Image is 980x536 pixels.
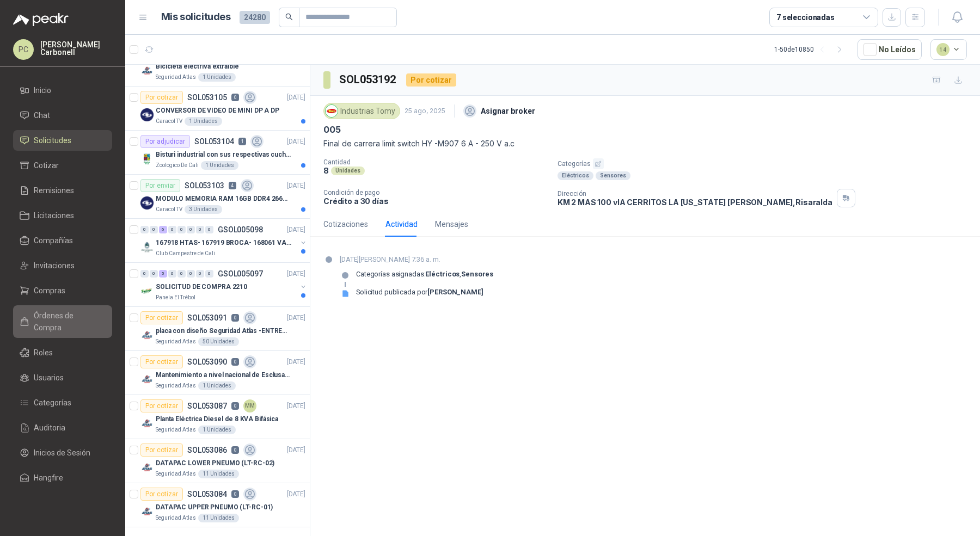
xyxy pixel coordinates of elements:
[243,399,256,412] div: MM
[13,130,112,151] a: Solicitudes
[231,358,239,366] p: 0
[406,73,456,87] div: Por cotizar
[187,490,227,498] p: SOL053084
[427,288,483,296] strong: [PERSON_NAME]
[187,270,195,278] div: 0
[287,313,305,323] p: [DATE]
[231,94,239,101] p: 0
[461,270,493,278] strong: Sensores
[558,190,832,198] p: Dirección
[125,175,310,219] a: Por enviarSOL0531034[DATE] Company LogoMODULO MEMORIA RAM 16GB DDR4 2666 MHZ - PORTATILCaracol TV...
[340,254,493,265] p: [DATE][PERSON_NAME] 7:36 a. m.
[425,270,460,278] strong: Eléctricos
[125,351,310,395] a: Por cotizarSOL0530900[DATE] Company LogoMantenimiento a nivel nacional de Esclusas de SeguridadSe...
[13,155,112,176] a: Cotizar
[156,194,291,204] p: MODULO MEMORIA RAM 16GB DDR4 2666 MHZ - PORTATIL
[140,443,183,457] div: Por cotizar
[156,150,291,160] p: Bisturi industrial con sus respectivas cuchillas segun muestra
[156,326,291,336] p: placa con diseño Seguridad Atlas -ENTREGA en [GEOGRAPHIC_DATA]
[187,446,227,454] p: SOL053086
[140,223,308,258] a: 0 0 6 0 0 0 0 0 GSOL005098[DATE] Company Logo167918 HTAS- 167919 BROCA- 168061 VALVULAClub Campes...
[13,417,112,438] a: Auditoria
[231,490,239,498] p: 0
[198,381,236,390] div: 1 Unidades
[229,182,236,189] p: 4
[185,182,224,189] p: SOL053103
[323,196,549,206] p: Crédito a 30 días
[125,395,310,439] a: Por cotizarSOL0530870MM[DATE] Company LogoPlanta Eléctrica Diesel de 8 KVA BifásicaSeguridad Atla...
[776,11,835,23] div: 7 seleccionadas
[356,288,483,297] div: Solicitud publicada por
[140,64,154,77] img: Company Logo
[140,108,154,121] img: Company Logo
[13,280,112,301] a: Compras
[125,439,310,483] a: Por cotizarSOL0530860[DATE] Company LogoDATAPAC LOWER PNEUMO (LT-RC-02)Seguridad Atlas11 Unidades
[13,180,112,201] a: Remisiones
[125,131,310,175] a: Por adjudicarSOL0531041[DATE] Company LogoBisturi industrial con sus respectivas cuchillas segun ...
[198,470,239,478] div: 11 Unidades
[156,293,195,302] p: Panela El Trébol
[156,61,239,72] p: Bicicleta electriva extraible
[185,117,222,126] div: 1 Unidades
[218,270,263,278] p: GSOL005097
[156,106,279,116] p: CONVERSOR DE VIDEO DE MINI DP A DP
[156,238,291,248] p: 167918 HTAS- 167919 BROCA- 168061 VALVULA
[140,179,180,192] div: Por enviar
[156,470,196,478] p: Seguridad Atlas
[168,270,176,278] div: 0
[156,514,196,522] p: Seguridad Atlas
[287,269,305,279] p: [DATE]
[198,426,236,434] div: 1 Unidades
[13,367,112,388] a: Usuarios
[205,226,213,233] div: 0
[150,226,158,233] div: 0
[287,401,305,411] p: [DATE]
[140,270,149,278] div: 0
[331,167,365,175] div: Unidades
[125,87,310,131] a: Por cotizarSOL0531050[DATE] Company LogoCONVERSOR DE VIDEO DE MINI DP A DPCaracol TV1 Unidades
[140,135,190,148] div: Por adjudicar
[187,314,227,322] p: SOL053091
[156,161,199,170] p: Zoologico De Cali
[34,285,65,297] span: Compras
[774,41,849,58] div: 1 - 50 de 10850
[323,218,368,230] div: Cotizaciones
[156,337,196,346] p: Seguridad Atlas
[285,13,293,21] span: search
[156,502,273,513] p: DATAPAC UPPER PNEUMO (LT-RC-01)
[156,381,196,390] p: Seguridad Atlas
[198,514,239,522] div: 11 Unidades
[435,218,468,230] div: Mensajes
[156,414,278,424] p: Planta Eléctrica Diesel de 8 KVA Bifásica
[156,205,182,214] p: Caracol TV
[287,225,305,235] p: [DATE]
[857,39,922,60] button: No Leídos
[140,285,154,298] img: Company Logo
[140,505,154,518] img: Company Logo
[596,171,630,180] div: Sensores
[177,226,186,233] div: 0
[218,226,263,233] p: GSOL005098
[198,73,236,82] div: 1 Unidades
[187,94,227,101] p: SOL053105
[13,39,34,60] div: PC
[287,489,305,500] p: [DATE]
[205,270,213,278] div: 0
[287,445,305,455] p: [DATE]
[125,483,310,527] a: Por cotizarSOL0530840[DATE] Company LogoDATAPAC UPPER PNEUMO (LT-RC-01)Seguridad Atlas11 Unidades
[140,355,183,368] div: Por cotizar
[323,166,329,175] p: 8
[140,461,154,474] img: Company Logo
[187,226,195,233] div: 0
[140,417,154,430] img: Company Logo
[323,189,549,196] p: Condición de pago
[231,314,239,322] p: 0
[323,124,340,135] p: 005
[125,307,310,351] a: Por cotizarSOL0530910[DATE] Company Logoplaca con diseño Seguridad Atlas -ENTREGA en [GEOGRAPHIC_...
[196,270,204,278] div: 0
[140,267,308,302] a: 0 0 5 0 0 0 0 0 GSOL005097[DATE] Company LogoSOLICITUD DE COMPRA 2210Panela El Trébol
[140,311,183,324] div: Por cotizar
[161,9,231,25] h1: Mis solicitudes
[13,342,112,363] a: Roles
[13,230,112,251] a: Compañías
